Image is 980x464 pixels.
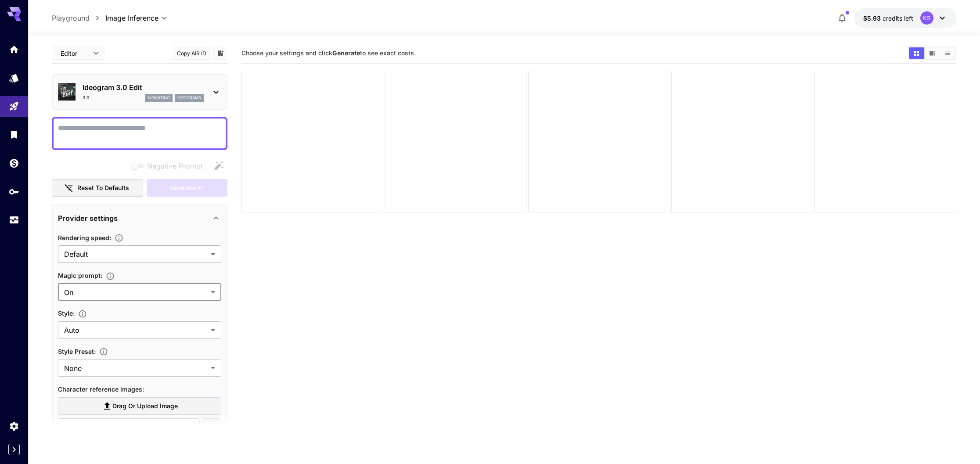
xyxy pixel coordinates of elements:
[52,13,90,23] a: Playground
[332,49,360,57] b: Generate
[58,385,144,393] span: Character reference images :
[9,44,19,55] div: Home
[177,95,201,101] p: ideogram3
[61,49,88,58] span: Editor
[58,348,96,355] span: Style Preset :
[58,234,111,241] span: Rendering speed :
[112,401,178,412] span: Drag or upload image
[9,186,19,197] div: API Keys
[940,47,955,59] button: Show media in list view
[58,79,221,105] div: Ideogram 3.0 Edit3.0inpaintingideogram3
[9,129,19,140] div: Library
[58,208,221,229] div: Provider settings
[854,8,956,28] button: $5.93258KS
[863,14,913,23] div: $5.93258
[83,82,204,93] p: Ideogram 3.0 Edit
[52,13,105,23] nav: breadcrumb
[58,272,102,279] span: Magic prompt :
[9,215,19,226] div: Usage
[9,158,19,169] div: Wallet
[216,48,224,58] button: Add to library
[148,95,170,101] p: inpainting
[908,47,956,60] div: Show media in grid viewShow media in video viewShow media in list view
[172,47,211,60] button: Copy AIR ID
[58,213,118,223] p: Provider settings
[64,363,207,374] span: None
[9,101,19,112] div: Playground
[52,179,143,197] button: Reset to defaults
[64,325,207,335] span: Auto
[9,72,19,83] div: Models
[920,11,933,25] div: KS
[863,14,883,22] span: $5.93
[909,47,924,59] button: Show media in grid view
[64,287,207,298] span: On
[147,161,203,171] span: Negative Prompt
[58,309,75,317] span: Style :
[83,94,90,101] p: 3.0
[64,249,207,259] span: Default
[105,13,159,23] span: Image Inference
[130,160,210,171] span: Negative prompts are not compatible with the selected model.
[147,179,227,197] div: Please upload seed and mask image
[241,49,416,57] span: Choose your settings and click to see exact costs.
[8,444,20,455] button: Expand sidebar
[58,397,221,415] label: Drag or upload image
[9,421,19,432] div: Settings
[883,14,913,22] span: credits left
[925,47,940,59] button: Show media in video view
